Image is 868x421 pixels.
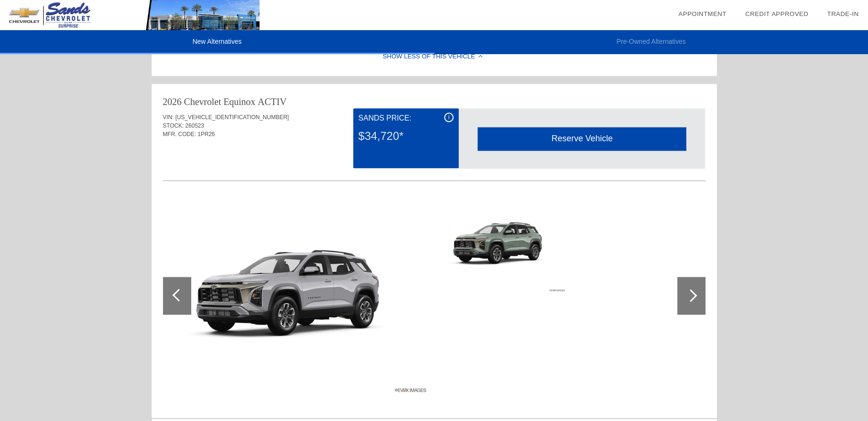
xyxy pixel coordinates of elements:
[827,10,859,17] a: Trade-In
[163,196,430,396] img: b864ef3c9e291465e2eeacf0573cea623393b073.png
[163,153,706,168] div: Quoted on [DATE] 10:36:17 AM
[745,10,808,17] a: Credit Approved
[198,131,215,138] span: 1PR26
[175,114,289,121] span: [US_VEHICLE_IDENTIFICATION_NUMBER]
[163,131,196,138] span: MFR. CODE:
[358,124,454,148] div: $34,720*
[437,196,567,293] img: 98cc087ae38a214f64190dd3797b5bb14414e68c.png
[163,122,184,129] span: STOCK:
[258,95,286,108] div: ACTIV
[358,113,454,124] div: Sands Price:
[163,114,174,121] span: VIN:
[678,10,726,17] a: Appointment
[478,127,686,150] div: Reserve Vehicle
[444,113,454,122] div: i
[185,122,204,129] span: 260523
[163,95,256,108] div: 2026 Chevrolet Equinox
